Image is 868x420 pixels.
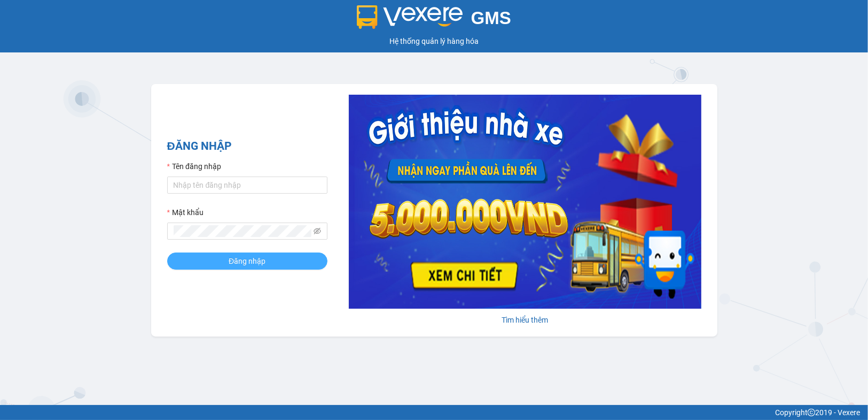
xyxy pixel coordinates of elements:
img: banner-0 [349,95,701,309]
span: eye-invisible [314,227,321,235]
div: Hệ thống quản lý hàng hóa [3,35,865,47]
span: copyright [808,409,815,416]
button: Đăng nhập [167,253,327,270]
span: Đăng nhập [229,255,265,267]
img: logo 2 [357,5,463,29]
input: Tên đăng nhập [167,177,327,194]
div: Copyright 2019 - Vexere [8,407,860,418]
a: GMS [357,16,511,25]
label: Mật khẩu [167,207,204,218]
input: Mật khẩu [174,225,311,237]
div: Tìm hiểu thêm [349,314,701,326]
label: Tên đăng nhập [167,161,221,172]
h2: ĐĂNG NHẬP [167,138,327,155]
span: GMS [471,8,511,28]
